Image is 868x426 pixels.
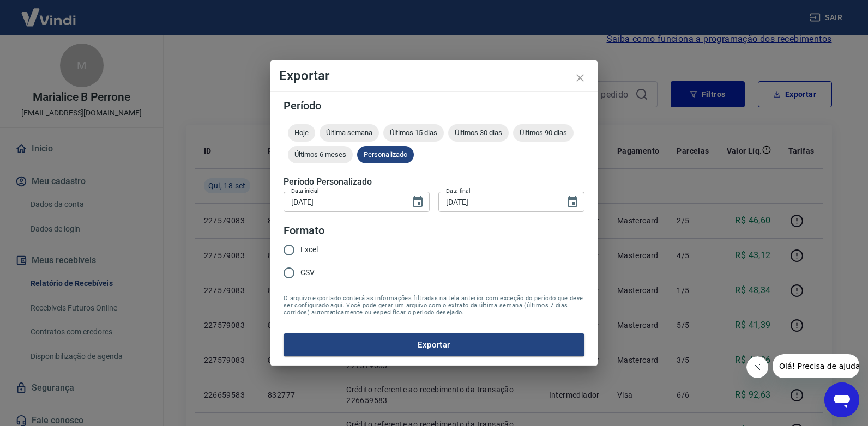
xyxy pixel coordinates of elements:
[288,146,353,163] div: Últimos 6 meses
[284,177,584,187] h5: Período Personalizado
[357,146,414,163] div: Personalizado
[513,124,574,142] div: Últimos 90 dias
[291,187,319,195] label: Data inicial
[284,223,324,239] legend: Formato
[407,191,429,213] button: Choose date, selected date is 18 de set de 2025
[438,192,557,212] input: DD/MM/YYYY
[446,187,471,195] label: Data final
[284,100,584,111] h5: Período
[448,124,509,142] div: Últimos 30 dias
[320,129,379,137] span: Última semana
[383,129,444,137] span: Últimos 15 dias
[288,129,315,137] span: Hoje
[300,244,318,255] span: Excel
[746,356,768,378] iframe: Fechar mensagem
[320,124,379,142] div: Última semana
[279,69,589,82] h4: Exportar
[7,8,92,16] span: Olá! Precisa de ajuda?
[562,191,583,213] button: Choose date, selected date is 18 de set de 2025
[357,150,414,159] span: Personalizado
[448,129,509,137] span: Últimos 30 dias
[284,192,402,212] input: DD/MM/YYYY
[300,267,315,278] span: CSV
[288,124,315,142] div: Hoje
[567,65,593,91] button: close
[773,354,859,378] iframe: Mensagem da empresa
[513,129,574,137] span: Últimos 90 dias
[383,124,444,142] div: Últimos 15 dias
[288,150,353,159] span: Últimos 6 meses
[284,333,584,356] button: Exportar
[284,295,584,316] span: O arquivo exportado conterá as informações filtradas na tela anterior com exceção do período que ...
[824,382,859,417] iframe: Botão para abrir a janela de mensagens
